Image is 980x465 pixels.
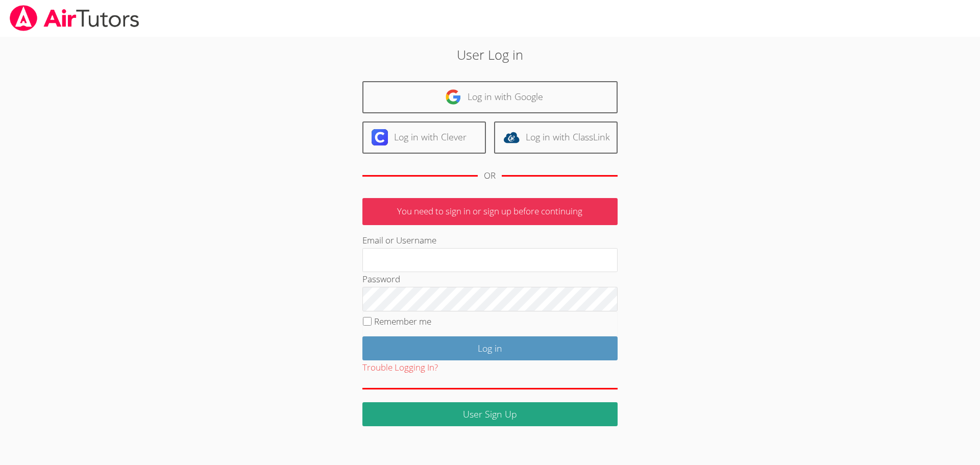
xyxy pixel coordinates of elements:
a: Log in with Clever [362,121,486,154]
label: Remember me [374,315,431,327]
img: google-logo-50288ca7cdecda66e5e0955fdab243c47b7ad437acaf1139b6f446037453330a.svg [445,89,461,105]
label: Password [362,273,400,285]
button: Trouble Logging In? [362,360,438,375]
img: clever-logo-6eab21bc6e7a338710f1a6ff85c0baf02591cd810cc4098c63d3a4b26e2feb20.svg [372,129,388,145]
label: Email or Username [362,234,436,246]
a: User Sign Up [362,402,618,426]
a: Log in with Google [362,81,618,113]
input: Log in [362,336,618,360]
img: classlink-logo-d6bb404cc1216ec64c9a2012d9dc4662098be43eaf13dc465df04b49fa7ab582.svg [503,129,520,145]
a: Log in with ClassLink [494,121,618,154]
div: OR [484,168,496,183]
img: airtutors_banner-c4298cdbf04f3fff15de1276eac7730deb9818008684d7c2e4769d2f7ddbe033.png [9,5,140,31]
p: You need to sign in or sign up before continuing [362,198,618,225]
h2: User Log in [226,45,755,64]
